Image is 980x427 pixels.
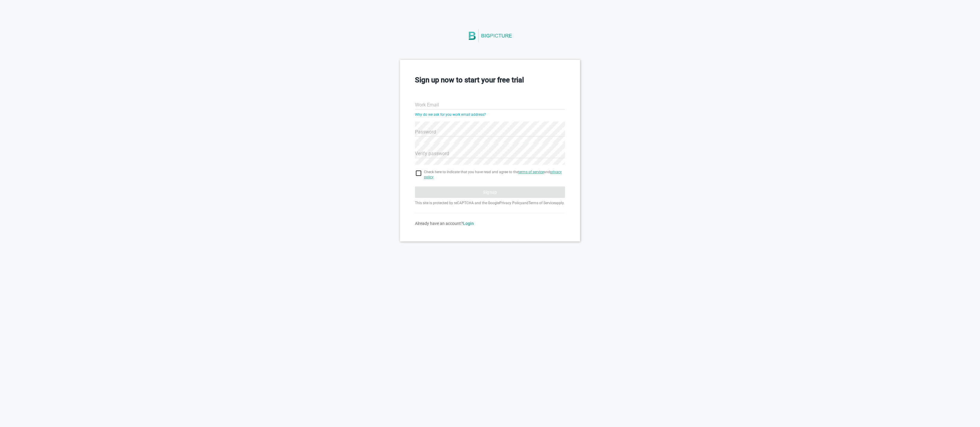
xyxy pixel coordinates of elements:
[467,23,513,48] img: BigPicture
[528,201,555,205] a: Terms of Service
[415,220,565,226] div: Already have an account?
[415,75,565,85] h3: Sign up now to start your free trial
[415,186,565,198] button: Signup
[424,170,562,179] a: privacy policy
[415,112,486,117] a: Why do we ask for you work email address?
[518,170,544,174] a: terms of service
[499,201,522,205] a: Privacy Policy
[463,221,474,226] a: Login
[415,200,565,206] p: This site is protected by reCAPTCHA and the Google and apply.
[424,170,565,180] span: Check here to indicate that you have read and agree to the and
